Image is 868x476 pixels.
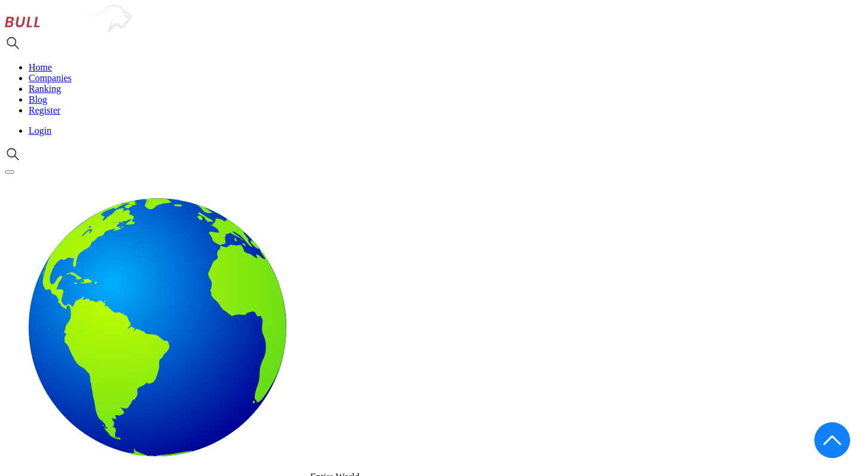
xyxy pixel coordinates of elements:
a: Home [29,62,52,72]
a: Login [29,125,51,136]
a: Companies [29,73,72,83]
img: bullfincher logo [5,5,134,32]
a: Register [29,105,60,115]
a: Blog [29,94,47,105]
a: Go to homepage [5,24,134,34]
a: Ranking [29,84,61,94]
